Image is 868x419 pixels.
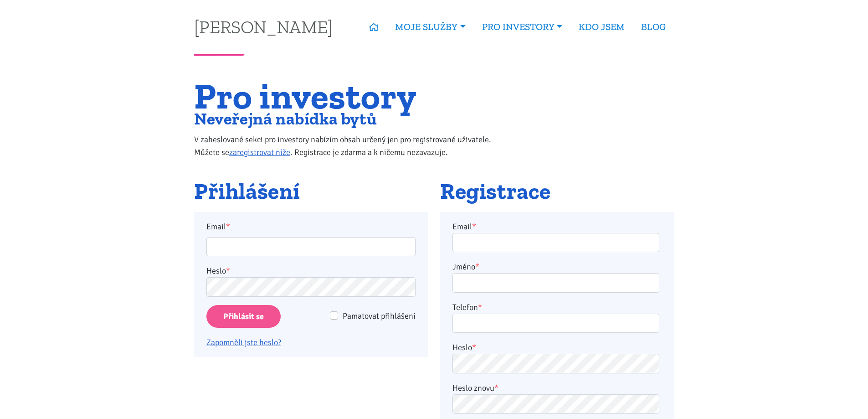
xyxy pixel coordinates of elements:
abbr: required [494,383,498,393]
a: Zapomněli jste heslo? [206,337,281,347]
abbr: required [475,262,479,272]
h2: Neveřejná nabídka bytů [194,111,510,126]
span: Pamatovat přihlášení [343,311,416,321]
label: Heslo znovu [452,382,498,394]
a: BLOG [633,16,674,37]
h2: Přihlášení [194,179,428,204]
label: Telefon [452,301,482,314]
p: V zaheslované sekci pro investory nabízím obsah určený jen pro registrované uživatele. Můžete se ... [194,133,510,159]
label: Heslo [452,341,476,354]
abbr: required [472,342,476,352]
a: PRO INVESTORY [474,16,570,37]
a: [PERSON_NAME] [194,18,333,36]
h1: Pro investory [194,81,510,111]
input: Přihlásit se [206,305,281,328]
a: zaregistrovat níže [229,147,290,157]
label: Email [200,220,422,233]
h2: Registrace [440,179,674,204]
abbr: required [478,302,482,312]
label: Jméno [452,260,479,273]
abbr: required [472,222,476,232]
a: MOJE SLUŽBY [387,16,473,37]
label: Heslo [206,264,230,277]
label: Email [452,220,476,233]
a: KDO JSEM [570,16,633,37]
